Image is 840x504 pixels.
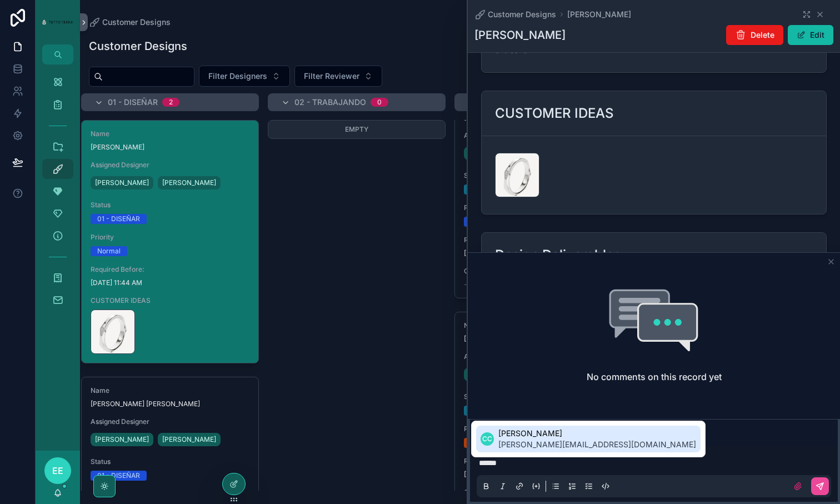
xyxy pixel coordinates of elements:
[162,435,216,444] span: [PERSON_NAME]
[464,131,623,140] span: Assigned Designer
[751,29,774,41] span: Delete
[97,471,140,481] div: 01 - DISEÑAR
[464,425,623,433] span: Priority
[91,386,249,395] span: Name
[482,435,492,443] span: CC
[498,428,696,439] span: [PERSON_NAME]
[464,236,623,244] span: Required Before:
[36,64,80,325] div: scrollable content
[91,161,249,169] span: Assigned Designer
[471,421,706,457] div: Suggested mentions
[495,104,614,122] h2: CUSTOMER IDEAS
[304,71,359,82] span: Filter Reviewer
[464,203,623,212] span: Priority
[91,129,249,138] span: Name
[52,464,63,477] span: EE
[567,9,631,20] a: [PERSON_NAME]
[91,296,249,305] span: CUSTOMER IDEAS
[587,370,722,383] h2: No comments on this record yet
[464,352,623,361] span: Assigned Designer
[294,66,382,87] button: Select Button
[464,335,623,343] span: [PERSON_NAME]
[91,278,249,287] span: [DATE] 11:44 AM
[464,488,623,497] span: CUSTOMER IDEAS
[91,201,249,209] span: Status
[91,143,249,152] span: [PERSON_NAME]
[91,233,249,242] span: Priority
[464,267,623,276] span: CUSTOMER IDEAS
[495,246,621,264] h2: Design Deliverables
[81,120,259,363] a: Name[PERSON_NAME]Assigned Designer[PERSON_NAME][PERSON_NAME]Status01 - DISEÑARPriorityNormalRequi...
[464,470,623,479] span: [DATE] 11:37 AM
[788,25,833,45] button: Edit
[474,27,566,43] h1: [PERSON_NAME]
[89,17,171,28] a: Customer Designs
[208,71,267,82] span: Filter Designers
[42,19,73,25] img: App logo
[91,490,249,498] span: Priority
[464,392,623,401] span: Status
[97,246,121,256] div: Normal
[95,435,149,444] span: [PERSON_NAME]
[199,66,290,87] button: Select Button
[169,98,173,107] div: 2
[454,91,632,298] a: Name[PERSON_NAME]Assigned Designer[PERSON_NAME][PERSON_NAME]Status03 - DISEÑO LISTOPriorityNormal...
[89,38,187,54] h1: Customer Designs
[97,214,140,224] div: 01 - DISEÑAR
[108,97,158,108] span: 01 - DISEÑAR
[464,249,623,258] span: [DATE] 11:55 AM
[474,9,556,20] a: Customer Designs
[464,171,623,180] span: Status
[91,265,249,274] span: Required Before:
[464,280,471,289] span: --
[488,9,556,20] span: Customer Designs
[95,178,149,187] span: [PERSON_NAME]
[91,457,249,466] span: Status
[162,178,216,187] span: [PERSON_NAME]
[91,400,249,408] span: [PERSON_NAME] [PERSON_NAME]
[464,321,623,330] span: Name
[102,17,171,28] span: Customer Designs
[91,417,249,426] span: Assigned Designer
[726,25,783,45] button: Delete
[345,125,368,133] span: Empty
[294,97,366,108] span: 02 - TRABAJANDO
[498,439,696,450] span: [PERSON_NAME][EMAIL_ADDRESS][DOMAIN_NAME]
[464,457,623,466] span: Required Before:
[377,98,382,107] div: 0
